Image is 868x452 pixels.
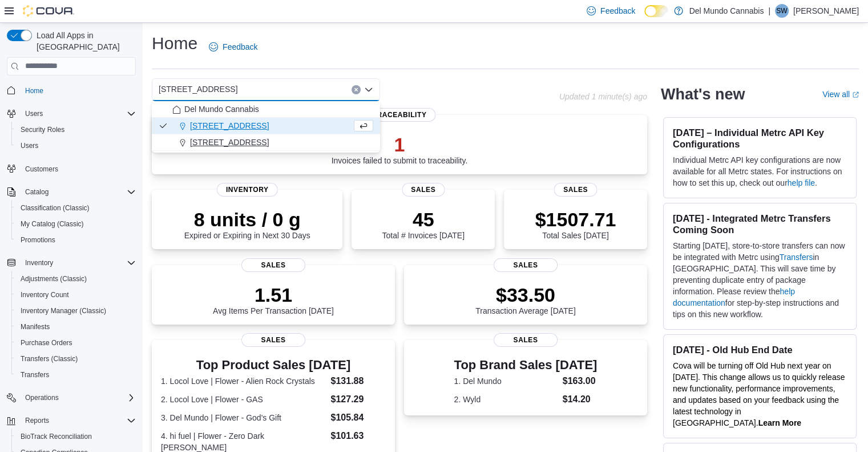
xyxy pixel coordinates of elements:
[2,82,140,99] button: Home
[673,154,847,189] p: Individual Metrc API key configurations are now available for all Metrc states. For instructions ...
[21,141,38,150] span: Users
[25,109,43,118] span: Users
[475,283,576,306] p: $33.50
[16,352,82,366] a: Transfers (Classic)
[16,304,136,318] span: Inventory Manager (Classic)
[661,85,745,103] h2: What's new
[600,5,635,17] span: Feedback
[644,5,668,17] input: Dark Mode
[21,84,48,98] a: Home
[184,103,259,115] span: Del Mundo Cannabis
[382,208,464,231] p: 45
[21,83,136,98] span: Home
[16,201,94,215] a: Classification (Classic)
[330,374,385,388] dd: $131.88
[673,213,847,235] h3: [DATE] - Integrated Metrc Transfers Coming Soon
[11,287,140,303] button: Inventory Count
[25,187,49,197] span: Catalog
[16,430,136,443] span: BioTrack Reconciliation
[11,367,140,383] button: Transfers
[21,256,58,270] button: Inventory
[21,432,92,441] span: BioTrack Reconciliation
[16,430,96,443] a: BioTrack Reconciliation
[535,208,616,231] p: $1507.71
[793,4,859,18] p: [PERSON_NAME]
[16,123,136,137] span: Security Roles
[11,351,140,367] button: Transfers (Classic)
[184,208,310,240] div: Expired or Expiring in Next 30 Days
[332,133,468,156] p: 1
[161,412,326,423] dt: 3. Del Mundo | Flower - God's Gift
[16,123,69,137] a: Security Roles
[788,178,815,187] a: help file
[11,303,140,319] button: Inventory Manager (Classic)
[16,217,88,231] a: My Catalog (Classic)
[32,30,136,53] span: Load All Apps in [GEOGRAPHIC_DATA]
[563,374,597,388] dd: $163.00
[16,139,136,153] span: Users
[11,216,140,232] button: My Catalog (Classic)
[11,271,140,287] button: Adjustments (Classic)
[330,393,385,406] dd: $127.29
[2,106,140,122] button: Users
[2,161,140,177] button: Customers
[16,233,136,247] span: Promotions
[217,183,278,197] span: Inventory
[454,358,597,372] h3: Top Brand Sales [DATE]
[16,201,136,215] span: Classification (Classic)
[11,319,140,335] button: Manifests
[382,208,464,240] div: Total # Invoices [DATE]
[673,127,847,150] h3: [DATE] – Individual Metrc API Key Configurations
[21,414,136,427] span: Reports
[25,416,49,425] span: Reports
[768,4,770,18] p: |
[161,358,386,372] h3: Top Product Sales [DATE]
[822,90,859,99] a: View allExternal link
[21,414,54,427] button: Reports
[25,393,59,402] span: Operations
[241,333,305,347] span: Sales
[330,411,385,425] dd: $105.84
[21,306,106,315] span: Inventory Manager (Classic)
[332,133,468,165] div: Invoices failed to submit to traceability.
[152,101,380,151] div: Choose from the following options
[213,283,334,315] div: Avg Items Per Transaction [DATE]
[673,240,847,320] p: Starting [DATE], store-to-store transfers can now be integrated with Metrc using in [GEOGRAPHIC_D...
[11,200,140,216] button: Classification (Classic)
[11,122,140,138] button: Security Roles
[330,429,385,443] dd: $101.63
[16,368,136,382] span: Transfers
[16,272,91,286] a: Adjustments (Classic)
[159,82,237,96] span: [STREET_ADDRESS]
[454,375,558,387] dt: 1. Del Mundo
[23,5,74,17] img: Cova
[21,185,136,199] span: Catalog
[758,418,801,427] a: Learn More
[21,338,72,347] span: Purchase Orders
[16,217,136,231] span: My Catalog (Classic)
[21,162,63,176] a: Customers
[21,107,47,121] button: Users
[21,235,55,245] span: Promotions
[2,390,140,406] button: Operations
[152,32,197,55] h1: Home
[16,352,136,366] span: Transfers (Classic)
[535,208,616,240] div: Total Sales [DATE]
[25,165,58,174] span: Customers
[689,4,764,18] p: Del Mundo Cannabis
[21,125,64,134] span: Security Roles
[11,138,140,154] button: Users
[2,184,140,200] button: Catalog
[21,274,87,283] span: Adjustments (Classic)
[2,413,140,429] button: Reports
[204,35,262,58] a: Feedback
[673,287,795,307] a: help documentation
[161,394,326,405] dt: 2. Locol Love | Flower - GAS
[673,361,845,427] span: Cova will be turning off Old Hub next year on [DATE]. This change allows us to quickly release ne...
[16,368,54,382] a: Transfers
[21,219,84,229] span: My Catalog (Classic)
[673,344,847,355] h3: [DATE] - Old Hub End Date
[16,336,136,350] span: Purchase Orders
[852,91,859,98] svg: External link
[11,429,140,445] button: BioTrack Reconciliation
